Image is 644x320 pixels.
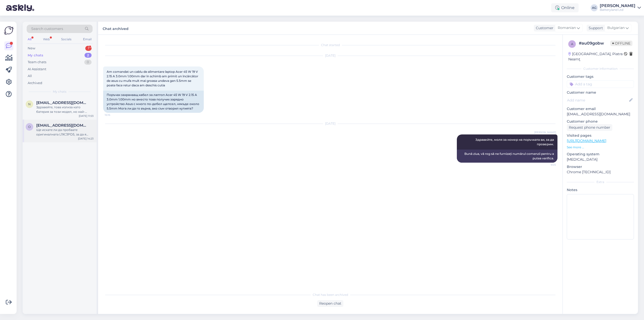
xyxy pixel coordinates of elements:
[60,36,72,43] div: Socials
[600,4,641,12] a: [PERSON_NAME]Batteryland Ltd
[53,89,66,94] span: My chats
[567,119,634,124] p: Customer phone
[42,36,51,43] div: Web
[103,43,557,47] div: Chat started
[591,4,598,11] div: AG
[457,150,557,163] div: Bună ziua, vă rog să ne furnizați numărul comenzii pentru a putea verifica.
[537,163,556,167] span: 9:05
[558,25,576,31] span: Romanian
[567,164,634,169] p: Browser
[28,46,35,51] div: New
[78,137,94,140] div: [DATE] 14:23
[567,157,634,162] p: [MEDICAL_DATA]
[567,97,628,103] input: Add name
[607,25,625,31] span: Bulgarian
[105,113,124,117] span: 16:16
[567,152,634,157] p: Operating system
[28,81,42,86] div: Archived
[610,41,632,46] span: Offline
[567,124,612,131] div: Request phone number
[317,300,343,307] div: Reopen chat
[28,60,46,65] div: Team chats
[28,125,31,129] span: o
[567,187,634,193] p: Notes
[27,36,32,43] div: All
[571,42,573,46] span: a
[551,3,579,12] div: Online
[567,180,634,184] div: Extra
[567,66,634,71] div: Customer information
[568,51,624,62] div: [GEOGRAPHIC_DATA], Piatra Neamţ
[85,46,92,51] div: 1
[82,36,93,43] div: Email
[79,114,94,118] div: [DATE] 11:53
[567,80,634,88] input: Add a tag
[4,26,14,35] img: Askly Logo
[600,8,635,12] div: Batteryland Ltd
[36,105,94,114] div: Здравейте, това излиза като батерия за този модел, но най-добре сравнете снимките със вашата ориг...
[567,74,634,79] p: Customer tags
[36,123,89,128] span: office@cryptosystemsbg.com
[534,25,553,31] div: Customer
[600,4,635,8] div: [PERSON_NAME]
[28,67,46,72] div: AI Assistant
[28,102,31,106] span: n
[28,74,32,79] div: All
[36,100,89,105] span: naydenovasparuh@gmail.com
[567,133,634,138] p: Visited pages
[567,106,634,112] p: Customer email
[534,130,556,134] span: [PERSON_NAME]
[103,121,557,126] div: [DATE]
[84,60,92,65] div: 0
[567,169,634,175] p: Chrome [TECHNICAL_ID]
[587,25,603,31] div: Support
[475,138,555,146] span: Здравейте, моля за номер на поръчката ви, за да проверим.
[579,40,610,46] div: # au09gobw
[313,293,348,297] span: Chat has been archived
[567,90,634,95] p: Customer name
[567,138,606,143] a: [URL][DOMAIN_NAME]
[103,91,204,113] div: Поръчах захранващ кабел за лаптоп Acer 45 W 19 V 2.15 A 3.0mm 1.00mm но вместо това получих заряд...
[31,26,63,31] span: Search customers
[28,53,43,58] div: My chats
[36,128,94,137] div: Ще искате ли да пробвате оригиналната L19C3PD5, за да я осигурим на място при нас? Тя се води, че...
[567,112,634,117] p: [EMAIL_ADDRESS][DOMAIN_NAME]
[107,70,199,87] span: Am comandat un cablu de alimentare laptop Acer 45 W 19 V 2.15 A 3.0mm 1.00mm dar în schimb am pri...
[103,53,557,58] div: [DATE]
[85,53,92,58] div: 2
[567,145,634,150] p: See more ...
[103,25,129,31] label: Chat archived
